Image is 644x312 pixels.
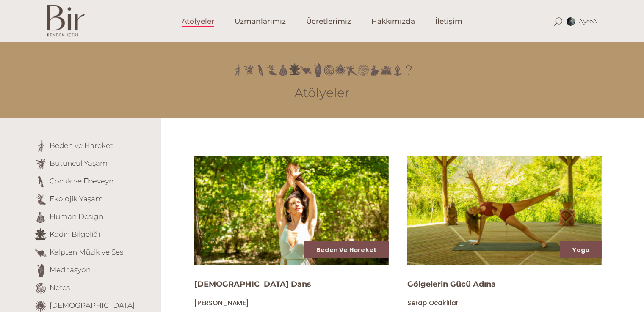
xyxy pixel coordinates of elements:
[50,283,70,292] a: Nefes
[306,16,351,26] span: Ücretlerimiz
[572,246,589,254] a: Yoga
[407,298,459,307] span: Serap Ocaklılar
[316,246,376,254] a: Beden ve Hareket
[235,16,286,26] span: Uzmanlarımız
[407,279,496,289] a: Gölgelerin Gücü Adına
[194,298,249,307] span: [PERSON_NAME]
[407,299,459,307] a: Serap Ocaklılar
[194,299,249,307] a: [PERSON_NAME]
[50,141,113,150] a: Beden ve Hareket
[50,265,91,274] a: Meditasyon
[50,159,108,167] a: Bütüncül Yaşam
[50,194,103,203] a: Ekolojik Yaşam
[371,16,415,26] span: Hakkımızda
[182,16,214,26] span: Atölyeler
[50,230,100,238] a: Kadın Bilgeliği
[50,212,103,221] a: Human Design
[435,16,462,26] span: İletişim
[50,177,113,185] a: Çocuk ve Ebeveyn
[567,17,575,26] img: AyseA1.jpg
[579,17,597,25] span: AyseA
[50,248,123,256] a: Kalpten Müzik ve Ses
[194,279,311,289] a: [DEMOGRAPHIC_DATA] Dans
